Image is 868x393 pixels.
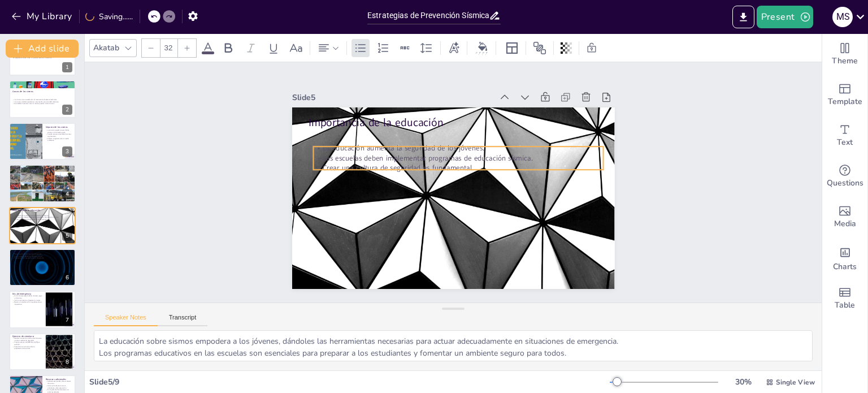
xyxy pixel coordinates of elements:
[445,39,462,57] div: Text effects
[367,7,489,24] input: Insert title
[12,255,72,257] p: Incluir rutas de [MEDICAL_DATA] es crucial.
[730,377,757,387] div: 30 %
[822,237,867,278] div: Add charts and graphs
[12,166,72,170] p: Estrategias de prevención
[12,102,72,105] p: Actividades humanas como la minería pueden inducir sismos.
[46,137,72,141] p: Afectan negativamente al medio ambiente.
[833,261,857,273] span: Charts
[822,156,867,197] div: Get real-time input from your audience
[832,6,853,28] button: M S
[315,149,605,189] p: Crear una cultura de seguridad es fundamental.
[9,291,76,328] div: 7
[533,41,546,55] span: Position
[94,314,158,326] button: Speaker Notes
[12,292,42,296] p: Kits de emergencia
[12,337,42,341] p: Realizar simulacros ayuda a familiarizarse con las medidas de seguridad.
[12,101,72,103] p: Los sismos también pueden ser provocados por actividad volcánica.
[62,273,72,283] div: 6
[62,105,72,115] div: 2
[503,39,521,57] div: Layout
[62,231,72,241] div: 5
[12,173,72,175] p: Preparar kits de emergencia es vital.
[62,357,72,367] div: 8
[12,57,72,59] p: “La preparación salva vidas. Tú puedes marcar la diferencia.”
[12,334,42,338] p: Ejercicio de simulacro
[12,346,42,349] p: Fomenta la conciencia sobre la preparación ante sismos.
[62,315,72,325] div: 7
[732,6,754,28] button: Export to PowerPoint
[14,214,73,217] p: La educación aumenta la seguridad de los jóvenes.
[46,385,72,388] p: Sitios web ofrecen recursos educativos sobre prevención.
[9,207,76,244] div: 5
[12,171,72,173] p: Crear planes de [MEDICAL_DATA] es fundamental.
[12,208,72,211] p: Importancia de la educación
[94,330,813,361] textarea: La educación sobre sismos empodera a los jóvenes, dándoles las herramientas necesarias para actua...
[12,257,72,260] p: Practicar el plan regularmente es importante.
[12,341,42,345] p: Practicar planes de [MEDICAL_DATA] es esencial.
[301,76,502,107] div: Slide 5
[14,216,73,218] p: Las escuelas deben implementar programas de educación sísmica.
[9,80,76,118] div: 2
[89,377,610,387] div: Slide 5 / 9
[822,115,867,156] div: Add text boxes
[12,90,72,93] p: Causas de los sismos
[9,165,76,202] div: 4
[46,378,72,381] p: Recursos adicionales
[822,278,867,319] div: Add a table
[62,146,72,157] div: 3
[12,295,42,299] p: Un kit de emergencia debe contener agua y alimentos.
[837,136,853,149] span: Text
[827,177,863,189] span: Questions
[474,42,491,54] div: Background color
[822,197,867,237] div: Add images, graphics, shapes or video
[46,381,72,385] p: Aplicaciones pueden ofrecer alertas de sismos.
[9,249,76,286] div: 6
[9,333,76,370] div: 8
[822,75,867,115] div: Add ready made slides
[316,139,606,179] p: Las escuelas deben implementar programas de educación sísmica.
[828,96,862,108] span: Template
[12,301,42,305] p: Revisar y actualizar el kit regularmente es importante.
[12,98,72,101] p: Los sismos son causados por el movimiento de placas tectónicas.
[822,34,867,75] div: Change the overall theme
[14,218,73,221] p: Crear una cultura de seguridad es fundamental.
[835,299,855,312] span: Table
[832,7,853,27] div: M S
[91,40,121,55] div: Akatab
[12,299,42,301] p: Incluir una linterna y baterías es crucial.
[158,314,208,326] button: Transcript
[46,129,72,133] p: Los sismos pueden causar daños severos a la infraestructura.
[834,218,856,230] span: Media
[46,133,72,137] p: Pueden provocar pérdidas humanas significativas.
[9,38,76,76] div: 1
[85,11,133,22] div: Saving......
[46,389,72,393] p: Es importante familiarizarse con estas tecnologías.
[12,251,72,254] p: Planificación familiar
[9,123,76,160] div: 3
[314,100,605,145] p: Importancia de la educación
[8,7,77,25] button: My Library
[12,169,72,171] p: La educación es clave para la prevención de sismos.
[46,126,72,129] p: Impacto de los sismos
[832,55,858,67] span: Theme
[6,40,79,58] button: Add slide
[317,129,607,169] p: La educación aumenta la seguridad de los jóvenes.
[757,6,813,28] button: Present
[776,378,815,387] span: Single View
[62,189,72,199] div: 4
[62,62,72,72] div: 1
[12,253,72,255] p: Tener un plan de emergencia es esencial.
